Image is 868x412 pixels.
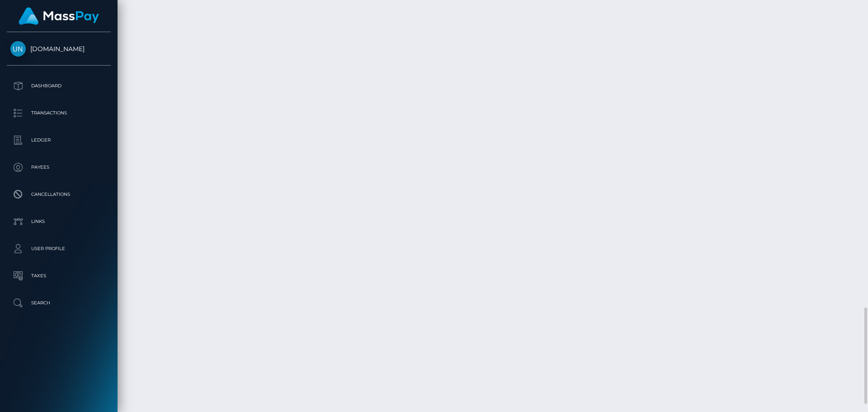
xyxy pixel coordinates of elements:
[10,133,107,147] p: Ledger
[10,269,107,283] p: Taxes
[7,129,111,152] a: Ledger
[10,215,107,228] p: Links
[7,102,111,124] a: Transactions
[19,7,99,25] img: MassPay Logo
[7,210,111,233] a: Links
[10,41,26,57] img: Unlockt.me
[10,188,107,201] p: Cancellations
[10,242,107,256] p: User Profile
[7,292,111,314] a: Search
[7,156,111,179] a: Payees
[10,106,107,120] p: Transactions
[7,265,111,287] a: Taxes
[7,183,111,206] a: Cancellations
[10,161,107,174] p: Payees
[7,75,111,97] a: Dashboard
[10,79,107,93] p: Dashboard
[7,45,111,53] span: [DOMAIN_NAME]
[10,296,107,310] p: Search
[7,237,111,260] a: User Profile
